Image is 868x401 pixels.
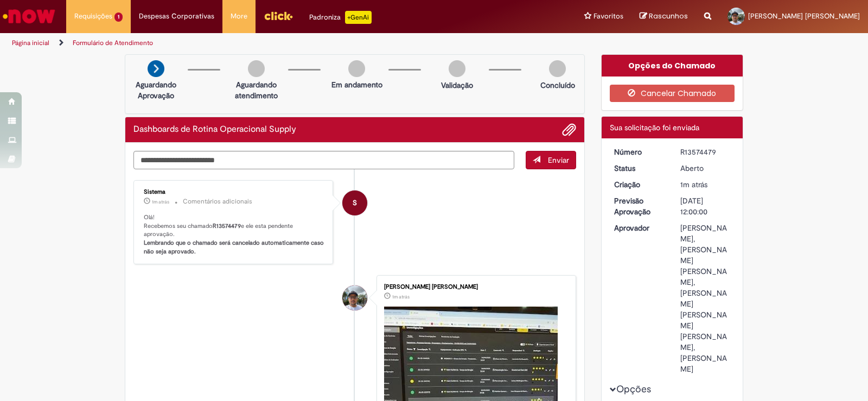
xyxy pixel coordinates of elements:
[606,179,673,190] dt: Criação
[342,190,367,215] div: System
[606,195,673,217] dt: Previsão Aprovação
[345,11,372,24] p: +GenAi
[680,180,707,189] time: 29/09/2025 02:33:23
[152,199,169,205] time: 29/09/2025 02:33:38
[610,123,699,132] span: Sua solicitação foi enviada
[74,11,112,22] span: Requisições
[384,284,565,290] div: [PERSON_NAME] [PERSON_NAME]
[562,123,576,137] button: Adicionar anexos
[152,199,169,205] span: 1m atrás
[133,151,514,169] textarea: Digite sua mensagem aqui...
[348,60,365,77] img: img-circle-grey.png
[680,147,731,157] div: R13574479
[649,11,688,21] span: Rascunhos
[114,12,123,22] span: 1
[526,151,576,169] button: Enviar
[680,222,731,374] div: [PERSON_NAME], [PERSON_NAME] [PERSON_NAME], [PERSON_NAME] [PERSON_NAME] [PERSON_NAME], [PERSON_NAME]
[549,60,566,77] img: img-circle-grey.png
[183,197,252,206] small: Comentários adicionais
[640,11,688,22] a: Rascunhos
[392,294,410,300] time: 29/09/2025 02:33:18
[144,239,325,256] b: Lembrando que o chamado será cancelado automaticamente caso não seja aprovado.
[540,80,575,91] p: Concluído
[144,189,324,195] div: Sistema
[449,60,465,77] img: img-circle-grey.png
[610,85,735,102] button: Cancelar Chamado
[139,11,214,22] span: Despesas Corporativas
[1,5,57,27] img: ServiceNow
[748,11,860,21] span: [PERSON_NAME] [PERSON_NAME]
[231,11,247,22] span: More
[680,179,731,190] div: 29/09/2025 02:33:23
[309,11,372,24] div: Padroniza
[230,79,283,101] p: Aguardando atendimento
[148,60,164,77] img: arrow-next.png
[606,163,673,174] dt: Status
[8,33,571,53] ul: Trilhas de página
[548,155,569,165] span: Enviar
[264,8,293,24] img: click_logo_yellow_360x200.png
[342,285,367,310] div: Felipe Costa Patrocinio
[602,55,743,77] div: Opções do Chamado
[593,11,623,22] span: Favoritos
[680,163,731,174] div: Aberto
[213,222,241,230] b: R13574479
[12,39,49,47] a: Página inicial
[441,80,473,91] p: Validação
[144,213,324,256] p: Olá! Recebemos seu chamado e ele esta pendente aprovação.
[606,222,673,233] dt: Aprovador
[680,195,731,217] div: [DATE] 12:00:00
[130,79,182,101] p: Aguardando Aprovação
[73,39,153,47] a: Formulário de Atendimento
[331,79,382,90] p: Em andamento
[353,190,357,216] span: S
[606,147,673,157] dt: Número
[248,60,265,77] img: img-circle-grey.png
[392,294,410,300] span: 1m atrás
[133,125,296,135] h2: Dashboards de Rotina Operacional Supply Histórico de tíquete
[680,180,707,189] span: 1m atrás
